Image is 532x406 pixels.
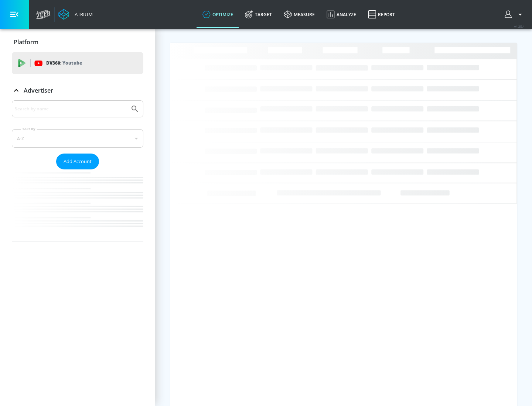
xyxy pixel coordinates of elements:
a: Atrium [58,9,93,20]
p: Advertiser [24,86,53,94]
input: Search by name [15,104,127,114]
span: v 4.25.4 [514,24,525,28]
div: Atrium [72,11,93,18]
div: DV360: Youtube [12,52,143,74]
p: DV360: [46,59,82,67]
nav: list of Advertiser [12,169,143,241]
div: Advertiser [12,100,143,241]
label: Sort By [21,127,37,131]
p: Platform [14,38,38,46]
a: Report [362,1,401,28]
p: Youtube [62,59,82,67]
a: Target [239,1,278,28]
a: Analyze [321,1,362,28]
div: Platform [12,32,143,52]
a: measure [278,1,321,28]
span: Add Account [64,157,92,166]
button: Add Account [56,154,99,169]
div: Advertiser [12,80,143,101]
a: optimize [197,1,239,28]
div: A-Z [12,129,143,148]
